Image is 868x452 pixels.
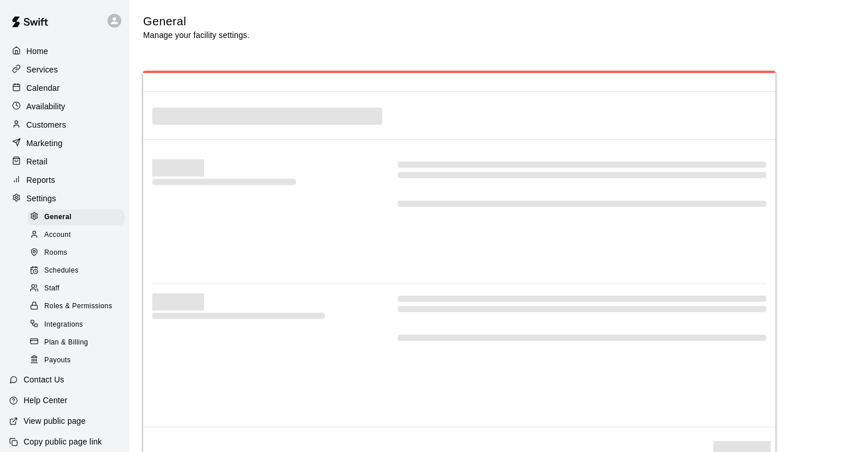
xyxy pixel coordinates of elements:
[143,14,249,29] h5: General
[9,61,120,78] a: Services
[26,101,66,112] p: Availability
[28,263,125,279] div: Schedules
[26,156,48,167] p: Retail
[28,353,125,369] div: Payouts
[44,337,88,348] span: Plan & Billing
[9,79,120,97] a: Calendar
[28,227,125,243] div: Account
[28,316,129,334] a: Integrations
[28,245,125,261] div: Rooms
[28,298,125,315] div: Roles & Permissions
[28,351,129,369] a: Payouts
[28,280,129,298] a: Staff
[9,153,120,170] a: Retail
[24,436,102,447] p: Copy public page link
[28,208,129,226] a: General
[28,262,129,280] a: Schedules
[28,317,125,333] div: Integrations
[44,247,67,259] span: Rooms
[28,209,125,225] div: General
[26,45,48,57] p: Home
[44,283,59,294] span: Staff
[44,355,71,366] span: Payouts
[9,98,120,115] a: Availability
[28,281,125,297] div: Staff
[44,319,83,331] span: Integrations
[26,119,66,131] p: Customers
[9,171,120,189] a: Reports
[9,135,120,152] a: Marketing
[9,43,120,60] a: Home
[28,244,129,262] a: Rooms
[44,212,72,223] span: General
[28,298,129,316] a: Roles & Permissions
[26,82,60,94] p: Calendar
[28,335,125,351] div: Plan & Billing
[44,229,71,241] span: Account
[24,415,86,427] p: View public page
[26,193,56,204] p: Settings
[26,137,63,149] p: Marketing
[44,301,112,312] span: Roles & Permissions
[24,394,67,406] p: Help Center
[26,64,58,75] p: Services
[28,334,129,351] a: Plan & Billing
[143,29,249,41] p: Manage your facility settings.
[9,116,120,133] a: Customers
[28,226,129,244] a: Account
[24,374,64,385] p: Contact Us
[9,190,120,207] a: Settings
[26,174,55,186] p: Reports
[44,265,79,277] span: Schedules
